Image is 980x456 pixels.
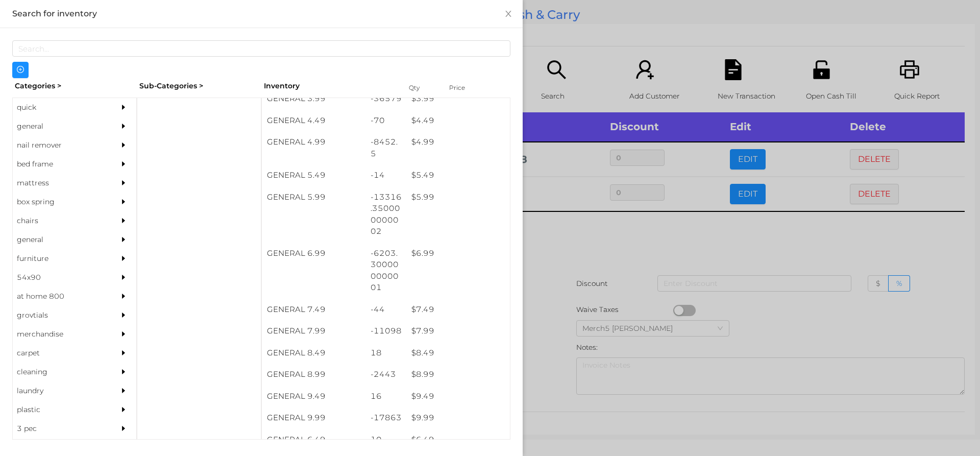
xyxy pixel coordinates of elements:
div: GENERAL 5.49 [262,164,365,186]
div: Categories > [12,78,137,94]
div: Price [447,81,487,95]
div: Inventory [264,81,396,91]
i: icon: caret-right [120,255,127,262]
i: icon: caret-right [120,198,127,205]
i: icon: caret-right [120,387,127,394]
div: general [13,230,106,249]
div: at home 800 [13,287,106,306]
div: GENERAL 7.49 [262,299,365,321]
i: icon: caret-right [120,104,127,111]
div: -6203.300000000001 [365,243,407,299]
div: GENERAL 7.99 [262,320,365,342]
div: -17863 [365,407,407,429]
div: $ 8.49 [406,342,510,364]
div: carpet [13,344,106,363]
i: icon: caret-right [120,349,127,356]
input: Search... [12,40,510,57]
div: Sub-Categories > [137,78,261,94]
i: icon: caret-right [120,160,127,167]
div: GENERAL 9.99 [262,407,365,429]
div: $ 5.99 [406,186,510,208]
div: $ 3.99 [406,88,510,110]
div: GENERAL 9.49 [262,386,365,407]
i: icon: caret-right [120,123,127,130]
div: -8452.5 [365,131,407,164]
div: -14 [365,164,407,186]
div: GENERAL 8.99 [262,364,365,386]
div: nail remover [13,136,106,155]
div: quick [13,98,106,117]
i: icon: caret-right [120,368,127,375]
div: -2443 [365,364,407,386]
div: -70 [365,110,407,132]
div: $ 9.49 [406,386,510,407]
i: icon: caret-right [120,179,127,186]
div: chairs [13,211,106,230]
div: bed frame [13,155,106,174]
div: general [13,117,106,136]
div: $ 8.99 [406,364,510,386]
div: 16 [365,386,407,407]
div: $ 5.49 [406,164,510,186]
div: laundry [13,381,106,400]
div: -13316.350000000002 [365,186,407,243]
div: $ 9.99 [406,407,510,429]
div: $ 4.49 [406,110,510,132]
div: $ 6.49 [406,429,510,451]
div: GENERAL 4.49 [262,110,365,132]
div: $ 7.49 [406,299,510,321]
i: icon: caret-right [120,217,127,224]
div: 3 pec [13,419,106,438]
div: GENERAL 4.99 [262,131,365,153]
div: $ 7.99 [406,320,510,342]
i: icon: close [504,10,512,18]
div: GENERAL 5.99 [262,186,365,208]
div: Search for inventory [12,8,510,19]
div: cleaning [13,363,106,381]
div: GENERAL 6.49 [262,429,365,451]
div: furniture [13,249,106,268]
div: 10 [365,429,407,451]
i: icon: caret-right [120,293,127,300]
i: icon: caret-right [120,274,127,281]
div: -36579 [365,88,407,110]
div: 54x90 [13,268,106,287]
div: -44 [365,299,407,321]
div: box spring [13,193,106,211]
div: GENERAL 3.99 [262,88,365,110]
div: GENERAL 6.99 [262,243,365,265]
i: icon: caret-right [120,406,127,413]
i: icon: caret-right [120,311,127,319]
i: icon: caret-right [120,425,127,432]
div: merchandise [13,325,106,344]
div: -11098 [365,320,407,342]
div: mattress [13,174,106,193]
i: icon: caret-right [120,236,127,243]
div: 18 [365,342,407,364]
button: icon: plus-circle [12,62,29,78]
div: GENERAL 8.49 [262,342,365,364]
div: Qty [406,81,437,95]
i: icon: caret-right [120,141,127,149]
div: $ 6.99 [406,243,510,265]
div: $ 4.99 [406,131,510,153]
i: icon: caret-right [120,330,127,338]
div: plastic [13,400,106,419]
div: grovtials [13,306,106,325]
